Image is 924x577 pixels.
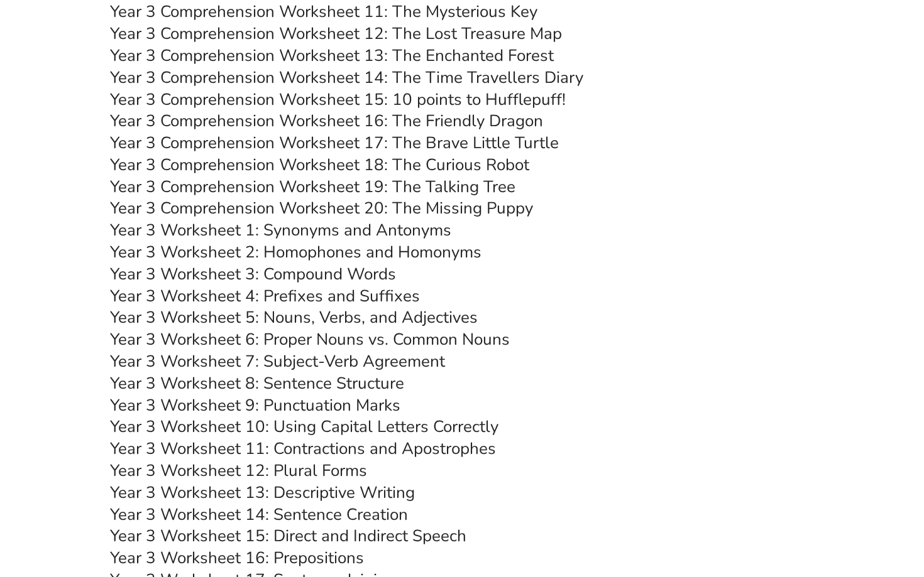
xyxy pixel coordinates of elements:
[110,306,478,328] a: Year 3 Worksheet 5: Nouns, Verbs, and Adjectives
[110,372,404,394] a: Year 3 Worksheet 8: Sentence Structure
[110,482,415,504] a: Year 3 Worksheet 13: Descriptive Writing
[110,45,554,67] a: Year 3 Comprehension Worksheet 13: The Enchanted Forest
[110,110,543,132] a: Year 3 Comprehension Worksheet 16: The Friendly Dragon
[110,328,510,350] a: Year 3 Worksheet 6: Proper Nouns vs. Common Nouns
[110,176,515,198] a: Year 3 Comprehension Worksheet 19: The Talking Tree
[110,23,562,45] a: Year 3 Comprehension Worksheet 12: The Lost Treasure Map
[110,132,559,154] a: Year 3 Comprehension Worksheet 17: The Brave Little Turtle
[110,1,537,23] a: Year 3 Comprehension Worksheet 11: The Mysterious Key
[110,154,529,176] a: Year 3 Comprehension Worksheet 18: The Curious Robot
[110,460,367,482] a: Year 3 Worksheet 12: Plural Forms
[110,525,466,547] a: Year 3 Worksheet 15: Direct and Indirect Speech
[110,438,496,460] a: Year 3 Worksheet 11: Contractions and Apostrophes
[110,263,396,285] a: Year 3 Worksheet 3: Compound Words
[110,504,408,526] a: Year 3 Worksheet 14: Sentence Creation
[708,435,924,577] iframe: Chat Widget
[110,350,445,372] a: Year 3 Worksheet 7: Subject-Verb Agreement
[110,547,364,569] a: Year 3 Worksheet 16: Prepositions
[110,219,451,241] a: Year 3 Worksheet 1: Synonyms and Antonyms
[110,89,566,111] a: Year 3 Comprehension Worksheet 15: 10 points to Hufflepuff!
[110,67,583,89] a: Year 3 Comprehension Worksheet 14: The Time Travellers Diary
[110,241,481,263] a: Year 3 Worksheet 2: Homophones and Homonyms
[110,394,400,416] a: Year 3 Worksheet 9: Punctuation Marks
[110,197,533,219] a: Year 3 Comprehension Worksheet 20: The Missing Puppy
[110,285,420,307] a: Year 3 Worksheet 4: Prefixes and Suffixes
[110,416,498,438] a: Year 3 Worksheet 10: Using Capital Letters Correctly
